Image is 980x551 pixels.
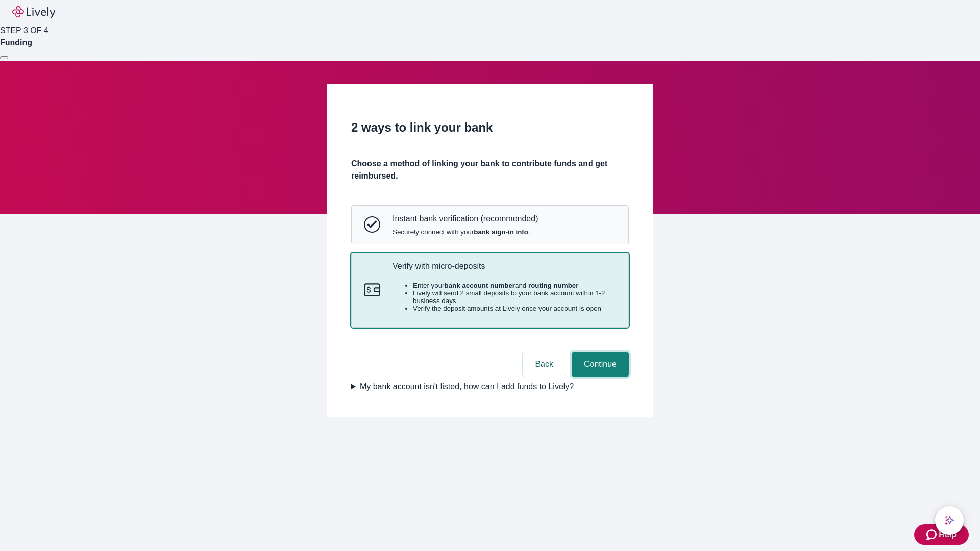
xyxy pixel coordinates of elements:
h4: Choose a method of linking your bank to contribute funds and get reimbursed. [351,158,629,182]
li: Lively will send 2 small deposits to your bank account within 1-2 business days [413,289,616,305]
button: Zendesk support iconHelp [914,524,969,545]
button: Instant bank verificationInstant bank verification (recommended)Securely connect with yourbank si... [352,206,628,243]
h2: 2 ways to link your bank [351,118,629,137]
p: Instant bank verification (recommended) [393,214,538,223]
svg: Micro-deposits [364,282,380,298]
img: Lively [12,6,55,18]
span: Help [939,529,957,541]
strong: routing number [528,282,578,289]
summary: My bank account isn't listed, how can I add funds to Lively? [351,381,629,393]
button: Back [523,352,566,377]
svg: Instant bank verification [364,216,380,233]
li: Enter your and [413,282,616,289]
span: Securely connect with your . [393,228,538,236]
button: Continue [572,352,629,377]
li: Verify the deposit amounts at Lively once your account is open [413,305,616,312]
strong: bank account number [445,282,516,289]
strong: bank sign-in info [474,228,528,236]
svg: Lively AI Assistant [944,515,954,525]
button: chat [935,506,964,535]
button: Micro-depositsVerify with micro-depositsEnter yourbank account numberand routing numberLively wil... [352,253,628,328]
svg: Zendesk support icon [926,529,939,541]
p: Verify with micro-deposits [393,261,616,271]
